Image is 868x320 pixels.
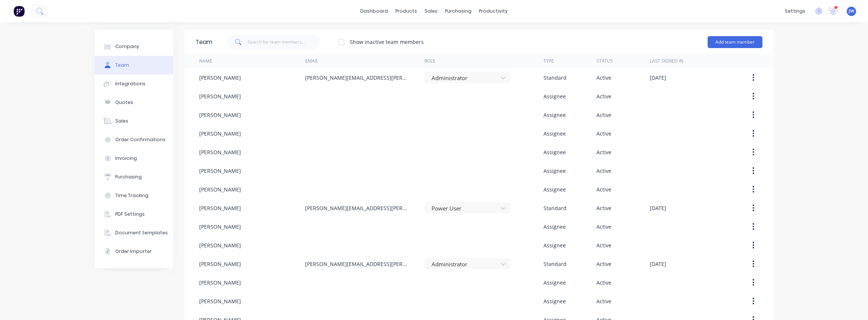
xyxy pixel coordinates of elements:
span: JW [849,8,854,15]
div: Assignee [543,241,566,249]
div: Assignee [543,148,566,156]
div: Standard [543,260,567,268]
div: products [392,6,421,17]
div: Assignee [543,92,566,100]
div: Sales [115,118,128,124]
button: Purchasing [95,168,173,186]
div: Company [115,43,139,50]
div: Email [305,58,318,64]
div: Integrations [115,80,145,87]
div: Active [596,279,611,286]
div: [PERSON_NAME][EMAIL_ADDRESS][PERSON_NAME][DOMAIN_NAME] [305,74,410,82]
div: [PERSON_NAME] [199,186,241,193]
button: Order Importer [95,242,173,261]
div: Name [199,58,212,64]
div: Active [596,297,611,305]
div: Quotes [115,99,133,106]
div: [PERSON_NAME] [199,167,241,175]
div: [PERSON_NAME] [199,297,241,305]
div: Active [596,92,611,100]
button: Quotes [95,93,173,112]
div: Order Importer [115,248,152,255]
div: Active [596,260,611,268]
button: Invoicing [95,149,173,168]
div: [PERSON_NAME][EMAIL_ADDRESS][PERSON_NAME][DOMAIN_NAME] [305,260,410,268]
div: Assignee [543,130,566,137]
div: Assignee [543,186,566,193]
div: Purchasing [115,174,142,180]
div: PDF Settings [115,211,145,218]
button: Document templates [95,224,173,242]
div: Type [543,58,554,64]
div: [PERSON_NAME] [199,111,241,119]
div: [PERSON_NAME] [199,130,241,137]
div: [PERSON_NAME] [199,92,241,100]
button: Sales [95,112,173,130]
div: Active [596,223,611,231]
button: Order Confirmations [95,130,173,149]
div: Show inactive team members [350,38,424,46]
div: Active [596,167,611,175]
div: [PERSON_NAME] [199,260,241,268]
div: Assignee [543,111,566,119]
div: Active [596,186,611,193]
div: [PERSON_NAME] [199,223,241,231]
div: Invoicing [115,155,137,162]
button: Company [95,37,173,56]
div: settings [781,6,809,17]
div: sales [421,6,441,17]
div: Active [596,74,611,82]
div: Assignee [543,223,566,231]
div: Assignee [543,279,566,286]
div: Active [596,130,611,137]
div: Assignee [543,297,566,305]
div: Active [596,111,611,119]
input: Search for team members... [248,35,320,50]
div: Standard [543,204,567,212]
button: Add team member [708,36,762,48]
div: Team [115,62,129,69]
div: purchasing [441,6,475,17]
button: Time Tracking [95,186,173,205]
div: Active [596,148,611,156]
div: [PERSON_NAME] [199,74,241,82]
button: PDF Settings [95,205,173,224]
img: Factory [13,6,25,17]
div: [DATE] [650,260,666,268]
div: Order Confirmations [115,136,166,143]
div: Role [424,58,435,64]
div: [DATE] [650,74,666,82]
button: Integrations [95,75,173,93]
div: Standard [543,74,567,82]
div: Team [195,38,212,47]
div: productivity [475,6,511,17]
div: [PERSON_NAME][EMAIL_ADDRESS][PERSON_NAME][DOMAIN_NAME] [305,204,410,212]
div: Last signed in [650,58,683,64]
button: Team [95,56,173,75]
div: Status [596,58,613,64]
div: Document templates [115,229,168,236]
div: [PERSON_NAME] [199,148,241,156]
div: [PERSON_NAME] [199,204,241,212]
div: [DATE] [650,204,666,212]
div: Assignee [543,167,566,175]
div: Time Tracking [115,192,148,199]
div: Active [596,204,611,212]
a: dashboard [357,6,392,17]
div: [PERSON_NAME] [199,241,241,249]
div: [PERSON_NAME] [199,279,241,286]
div: Active [596,241,611,249]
